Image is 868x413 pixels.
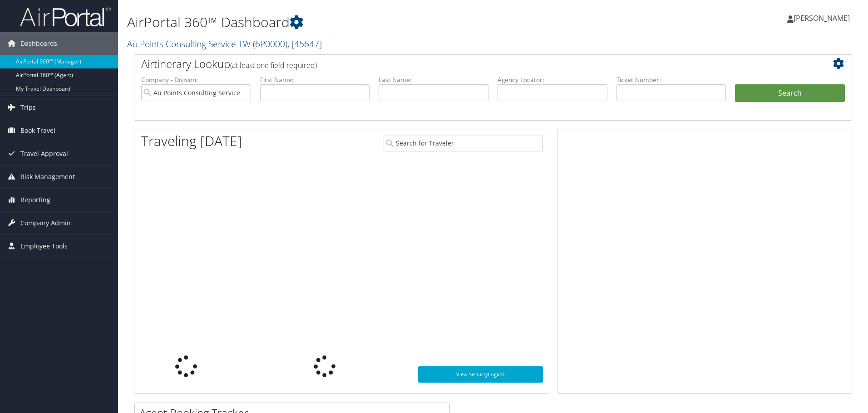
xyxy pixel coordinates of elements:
span: Employee Tools [20,235,68,258]
span: Dashboards [20,32,57,55]
span: Risk Management [20,165,75,188]
label: Company - Division: [141,75,251,84]
h1: Traveling [DATE] [141,131,242,151]
h1: AirPortal 360™ Dashboard [127,13,615,32]
h2: Airtinerary Lookup [141,56,785,72]
a: View SecurityLogic® [418,366,543,383]
span: Book Travel [20,119,55,142]
input: Search for Traveler [384,135,543,151]
span: Trips [20,96,36,119]
a: [PERSON_NAME] [787,5,859,32]
span: (at least one field required) [230,60,317,70]
span: Reporting [20,189,50,211]
span: , [ 45647 ] [287,38,322,50]
span: Travel Approval [20,142,68,165]
label: Ticket Number: [616,75,726,84]
span: [PERSON_NAME] [794,13,850,23]
img: airportal-logo.png [20,6,111,27]
span: ( 6P0000 ) [253,38,287,50]
label: Agency Locator: [498,75,607,84]
button: Search [735,84,845,102]
a: Au Points Consulting Service TW [127,38,322,50]
label: Last Name: [379,75,488,84]
span: Company Admin [20,212,71,234]
label: First Name: [260,75,370,84]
